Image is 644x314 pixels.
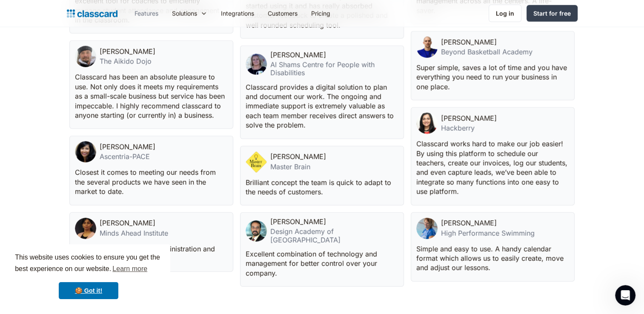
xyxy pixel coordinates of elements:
div: [PERSON_NAME] [441,38,497,46]
a: Customers [261,4,304,23]
div: Hackberry [441,124,497,132]
a: Integrations [214,4,261,23]
div: Al Shams Centre for People with Disabilities [270,61,398,77]
div: [PERSON_NAME] [100,219,155,227]
p: Simple and easy to use. A handy calendar format which allows us to easily create, move and adjust... [416,244,567,273]
p: Classcard works hard to make our job easier! By using this platform to schedule our teachers, cre... [416,139,567,196]
div: [PERSON_NAME] [270,153,326,161]
div: Minds Ahead Institute [100,229,168,237]
div: [PERSON_NAME] [100,143,155,151]
div: Solutions [172,9,197,18]
a: Pricing [304,4,337,23]
div: [PERSON_NAME] [441,114,497,123]
div: [PERSON_NAME] [270,51,326,59]
div: cookieconsent [7,244,170,307]
div: Solutions [165,4,214,23]
a: Start for free [527,5,578,22]
a: learn more about cookies [111,263,149,275]
div: Log in [496,9,514,18]
p: Brilliant concept the team is quick to adapt to the needs of customers. [246,178,397,197]
a: Log in [489,5,521,22]
div: Beyond Basketball Academy [441,48,532,56]
div: The Aikido Dojo [100,57,155,66]
div: Ascentria-PACE [100,153,155,161]
p: Classcard provides a digital solution to plan and document our work. The ongoing and immediate su... [246,83,397,130]
div: [PERSON_NAME] [270,218,326,226]
p: Excellent combination of technology and management for better control over your company. [246,249,397,278]
div: Start for free [533,9,571,18]
p: Super simple, saves a lot of time and you have everything you need to run your business in one pl... [416,63,567,91]
div: [PERSON_NAME] [441,219,497,227]
a: home [67,8,117,20]
div: Master Brain [270,163,326,171]
div: Design Academy of [GEOGRAPHIC_DATA] [270,228,398,244]
a: dismiss cookie message [59,282,118,299]
p: Closest it comes to meeting our needs from the several products we have seen in the market to date. [75,168,226,196]
a: Features [128,4,165,23]
div: [PERSON_NAME] [100,48,155,56]
iframe: Intercom live chat [615,285,635,305]
p: Classcard has been an absolute pleasure to use. Not only does it meets my requirements as a small... [75,72,226,120]
span: This website uses cookies to ensure you get the best experience on our website. [15,252,162,275]
div: High Performance Swimming [441,229,535,237]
